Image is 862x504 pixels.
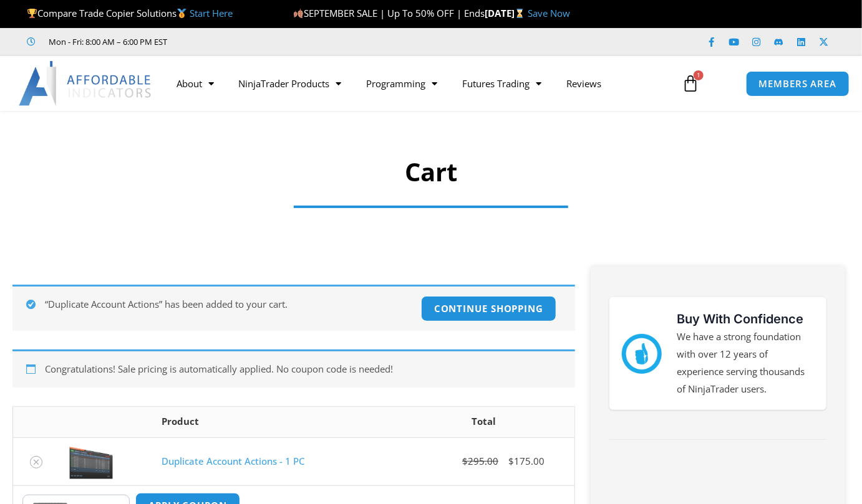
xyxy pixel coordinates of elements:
img: ⌛ [515,9,525,18]
bdi: 295.00 [462,455,498,467]
div: “Duplicate Account Actions” has been added to your cart. [12,285,575,331]
span: 1 [694,70,704,80]
nav: Menu [164,69,673,98]
a: 1 [663,65,718,102]
h3: Buy With Confidence [677,310,814,328]
a: Continue shopping [421,296,556,321]
th: Product [153,407,394,437]
span: SEPTEMBER SALE | Up To 50% OFF | Ends [293,7,485,19]
span: MEMBERS AREA [759,79,837,88]
a: Duplicate Account Actions - 1 PC [162,455,305,467]
a: Futures Trading [450,69,554,98]
span: Compare Trade Copier Solutions [27,7,233,19]
h1: Cart [17,155,844,189]
bdi: 175.00 [508,455,545,467]
a: NinjaTrader Products [226,69,354,98]
a: Start Here [190,7,233,19]
a: Remove Duplicate Account Actions - 1 PC from cart [30,456,42,468]
a: Programming [354,69,450,98]
img: 🏆 [27,9,37,18]
p: We have a strong foundation with over 12 years of experience serving thousands of NinjaTrader users. [677,328,814,397]
span: $ [508,455,514,467]
span: Mon - Fri: 8:00 AM – 6:00 PM EST [46,34,168,49]
strong: [DATE] [485,7,528,19]
iframe: Customer reviews powered by Trustpilot [185,36,372,48]
a: Save Now [528,7,570,19]
a: About [164,69,226,98]
img: mark thumbs good 43913 | Affordable Indicators – NinjaTrader [622,334,662,374]
div: Congratulations! Sale pricing is automatically applied. No coupon code is needed! [12,349,575,388]
span: $ [462,455,468,467]
th: Total [394,407,575,437]
img: Screenshot 2024-08-26 15414455555 | Affordable Indicators – NinjaTrader [69,444,113,479]
img: 🍂 [294,9,303,18]
img: 🥇 [177,9,186,18]
img: LogoAI | Affordable Indicators – NinjaTrader [19,61,153,106]
a: MEMBERS AREA [746,71,850,97]
a: Reviews [554,69,614,98]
